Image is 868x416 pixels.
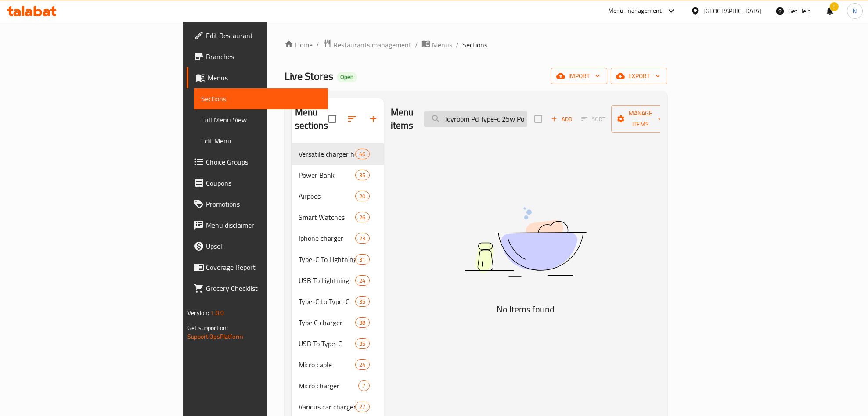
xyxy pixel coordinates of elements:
div: Airpods20 [292,186,384,207]
li: / [415,39,418,50]
div: Iphone charger23 [292,228,384,249]
span: Sections [201,93,321,104]
div: USB To Type-C35 [292,333,384,354]
a: Menus [187,67,328,88]
div: items [355,402,369,412]
div: Micro cable24 [292,354,384,375]
span: export [618,71,660,82]
span: 46 [356,150,369,158]
div: Versatile charger head46 [292,143,384,165]
span: 35 [356,171,369,179]
span: Live Stores [285,66,333,86]
a: Coupons [187,172,328,194]
div: items [355,275,369,286]
span: Version: [187,307,209,319]
div: Menu-management [608,6,662,16]
span: Full Menu View [201,115,321,125]
span: Airpods [299,191,356,201]
span: 23 [356,234,369,243]
span: Power Bank [299,170,356,180]
div: items [355,359,369,370]
div: items [355,149,369,159]
div: Type-C to Type-C35 [292,291,384,312]
a: Coverage Report [187,257,328,278]
div: Type-C To Lightning31 [292,249,384,270]
span: Type C charger [299,317,356,328]
span: 31 [356,255,369,264]
a: Sections [194,88,328,109]
span: 35 [356,340,369,348]
span: Add item [547,112,576,126]
nav: breadcrumb [285,39,667,50]
a: Menus [421,39,452,50]
span: import [558,71,600,82]
span: 1.0.0 [210,307,224,319]
span: Micro charger [299,380,359,391]
span: Menu disclaimer [206,220,321,230]
div: [GEOGRAPHIC_DATA] [703,6,761,16]
a: Edit Restaurant [187,25,328,46]
a: Restaurants management [323,39,411,50]
span: Various car charger [299,402,356,412]
span: Coupons [206,178,321,188]
span: Smart Watches [299,212,356,222]
span: Micro cable [299,359,356,370]
span: Edit Menu [201,136,321,146]
div: Micro charger7 [292,375,384,396]
span: Get support on: [187,322,228,334]
li: / [456,39,459,50]
span: Grocery Checklist [206,283,321,294]
h2: Menu items [391,106,414,132]
div: items [358,380,369,391]
span: USB To Lightning [299,275,356,286]
span: Manage items [618,108,663,130]
span: Menus [432,39,452,50]
span: 26 [356,213,369,222]
span: Select section first [576,112,611,126]
span: Versatile charger head [299,149,356,159]
span: Restaurants management [333,39,411,50]
span: Edit Restaurant [206,30,321,41]
span: Choice Groups [206,157,321,167]
span: Upsell [206,241,321,251]
button: export [611,68,667,84]
span: Type-C To Lightning [299,254,356,265]
a: Support.OpsPlatform [187,331,243,342]
span: 35 [356,298,369,306]
div: items [355,296,369,307]
div: Smart Watches26 [292,207,384,228]
span: Open [337,73,357,81]
span: Sections [462,39,487,50]
span: 20 [356,192,369,201]
button: import [551,68,607,84]
span: Promotions [206,199,321,209]
a: Upsell [187,236,328,257]
button: Add [547,112,576,126]
span: USB To Type-C [299,338,356,349]
div: items [355,170,369,180]
a: Grocery Checklist [187,278,328,299]
span: N [853,6,857,16]
span: 24 [356,276,369,285]
span: Menus [208,72,321,83]
div: USB To Lightning24 [292,270,384,291]
div: items [355,338,369,349]
a: Choice Groups [187,151,328,172]
a: Promotions [187,194,328,215]
a: Menu disclaimer [187,215,328,236]
a: Edit Menu [194,130,328,151]
div: Type C charger38 [292,312,384,333]
span: Add [550,114,573,124]
a: Full Menu View [194,109,328,130]
a: Branches [187,46,328,67]
span: Iphone charger [299,233,356,244]
div: Power Bank35 [292,165,384,186]
span: Coverage Report [206,262,321,273]
span: 38 [356,319,369,327]
input: search [424,111,527,127]
button: Add section [363,108,384,129]
button: Manage items [611,105,670,133]
img: dish.svg [416,184,635,300]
